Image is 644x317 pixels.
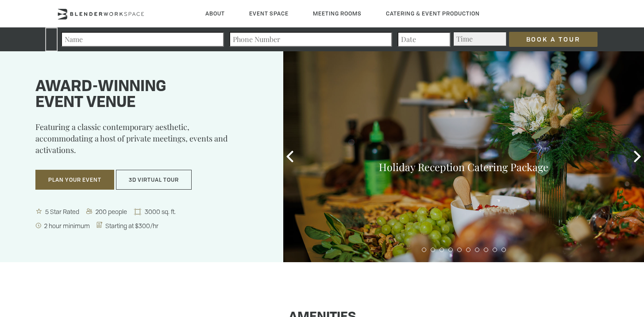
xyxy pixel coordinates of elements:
[143,207,178,216] span: 3000 sq. ft.
[35,170,114,190] button: Plan Your Event
[61,32,224,47] input: Name
[35,121,261,162] p: Featuring a classic contemporary aesthetic, accommodating a host of private meetings, events and ...
[35,79,261,111] h1: Award-winning event venue
[94,207,130,216] span: 200 people
[379,160,548,174] a: Holiday Reception Catering Package
[229,32,392,47] input: Phone Number
[104,222,161,230] span: Starting at $300/hr
[116,170,192,190] button: 3D Virtual Tour
[42,222,93,230] span: 2 hour minimum
[43,207,82,216] span: 5 Star Rated
[397,32,451,47] input: Date
[509,32,598,47] input: Book a Tour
